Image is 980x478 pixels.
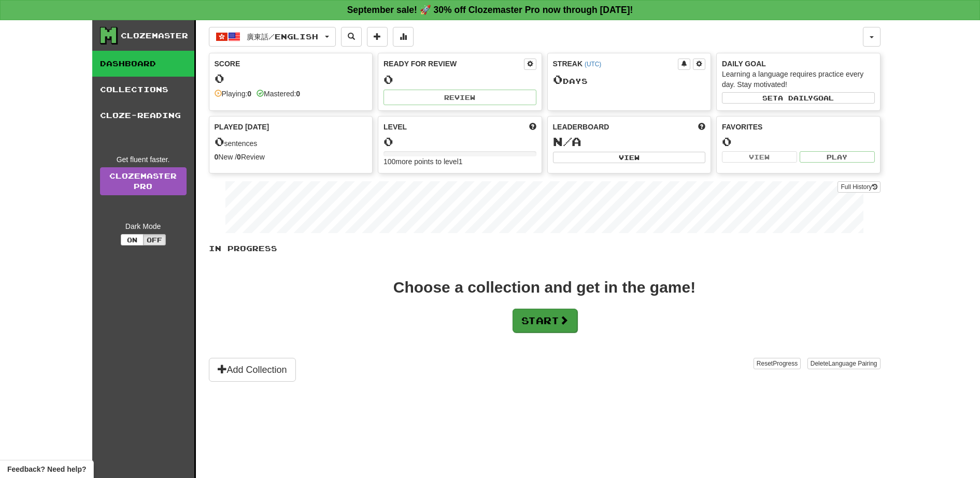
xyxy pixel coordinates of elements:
div: sentences [215,135,367,149]
span: a daily [778,94,813,102]
span: N/A [553,134,581,149]
div: Playing: [215,89,252,99]
div: Mastered: [257,89,300,99]
button: Add Collection [209,358,296,382]
div: Score [215,59,367,69]
strong: September sale! 🚀 30% off Clozemaster Pro now through [DATE]! [347,5,633,15]
div: Learning a language requires practice every day. Stay motivated! [722,69,875,90]
div: Daily Goal [722,59,875,69]
span: Level [384,122,407,132]
button: DeleteLanguage Pairing [807,358,880,369]
span: 廣東話 / English [247,32,318,41]
span: Score more points to level up [529,122,536,132]
div: Favorites [722,122,875,132]
span: Leaderboard [553,122,609,132]
span: Language Pairing [828,360,877,367]
button: Play [800,151,875,163]
button: View [553,152,706,163]
div: Get fluent faster. [100,154,187,165]
div: Streak [553,59,678,69]
div: Day s [553,73,706,86]
button: Seta dailygoal [722,92,875,104]
div: New / Review [215,152,367,162]
button: View [722,151,797,163]
span: Played [DATE] [215,122,269,132]
div: 0 [384,73,536,86]
span: Open feedback widget [7,464,86,474]
button: ResetProgress [754,358,801,369]
div: 0 [215,72,367,85]
span: 0 [215,134,224,149]
div: 0 [384,135,536,148]
button: Off [143,234,166,245]
strong: 0 [215,153,219,161]
div: Choose a collection and get in the game! [393,280,695,295]
strong: 0 [237,153,241,161]
button: Add sentence to collection [367,27,388,47]
button: More stats [393,27,414,47]
div: Ready for Review [384,59,524,69]
a: Cloze-Reading [92,103,194,128]
div: 0 [722,135,875,148]
button: Start [513,309,577,332]
div: Dark Mode [100,221,187,231]
button: Review [384,90,536,105]
div: Clozemaster [121,31,188,41]
button: 廣東話/English [209,27,336,47]
a: ClozemasterPro [100,167,187,195]
button: Full History [837,181,880,193]
span: This week in points, UTC [698,122,705,132]
a: (UTC) [585,61,601,68]
div: 100 more points to level 1 [384,156,536,167]
span: 0 [553,72,563,86]
strong: 0 [296,90,300,98]
button: Search sentences [341,27,362,47]
button: On [121,234,144,245]
a: Collections [92,77,194,103]
p: In Progress [209,243,880,254]
strong: 0 [247,90,251,98]
a: Dashboard [92,51,194,77]
span: Progress [773,360,798,367]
